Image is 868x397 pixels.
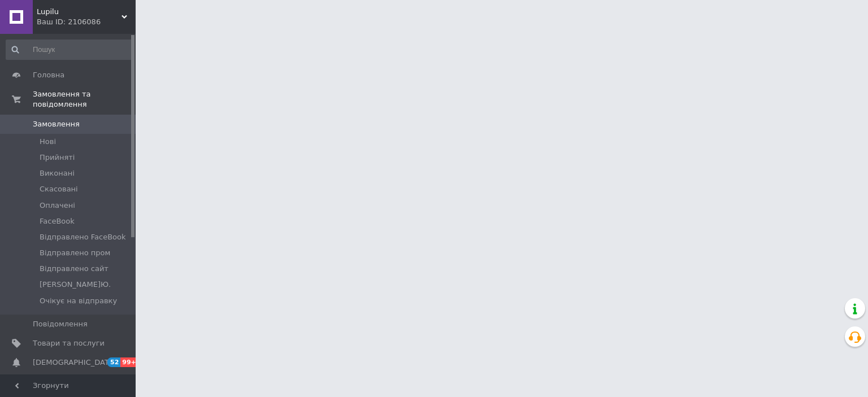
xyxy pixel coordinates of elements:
span: FaceBook [40,216,75,226]
span: Головна [33,70,64,80]
span: Очікує на відправку [40,296,117,306]
span: Виконані [40,168,75,178]
input: Пошук [6,40,133,60]
span: Відправлено FaceBook [40,232,126,242]
span: 52 [107,357,120,367]
span: [PERSON_NAME]Ю. [40,280,111,290]
span: Відправлено сайт [40,264,108,274]
span: 99+ [120,357,139,367]
span: Lupilu [37,7,121,17]
span: Скасовані [40,184,78,194]
span: Прийняті [40,152,75,163]
span: Замовлення [33,119,80,129]
span: [DEMOGRAPHIC_DATA] [33,357,116,368]
span: Повідомлення [33,319,88,329]
span: Товари та послуги [33,338,105,348]
span: Нові [40,137,56,147]
span: Відправлено пром [40,248,110,258]
div: Ваш ID: 2106086 [37,17,136,27]
span: Оплачені [40,200,75,211]
span: Замовлення та повідомлення [33,89,136,110]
